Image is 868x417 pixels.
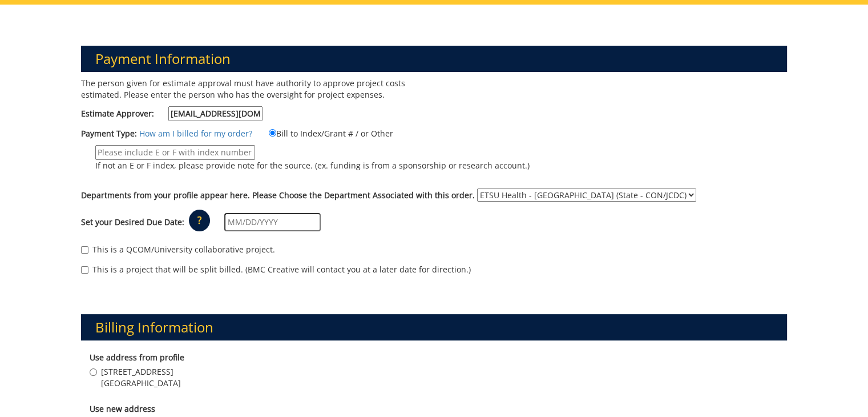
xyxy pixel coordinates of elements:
[81,314,788,340] h3: Billing Information
[81,78,426,101] p: The person given for estimate approval must have authority to approve project costs estimated. Pl...
[90,403,155,414] b: Use new address
[81,244,275,255] label: This is a QCOM/University collaborative project.
[90,352,184,363] b: Use address from profile
[81,106,263,121] label: Estimate Approver:
[139,128,252,139] a: How am I billed for my order?
[81,128,137,139] label: Payment Type:
[101,366,181,378] span: [STREET_ADDRESS]
[189,210,210,231] p: ?
[255,127,393,139] label: Bill to Index/Grant # / or Other
[95,160,530,171] p: If not an E or F index, please provide note for the source. (ex. funding is from a sponsorship or...
[81,246,88,254] input: This is a QCOM/University collaborative project.
[95,145,255,160] input: If not an E or F index, please provide note for the source. (ex. funding is from a sponsorship or...
[168,106,263,121] input: Estimate Approver:
[81,190,475,201] label: Departments from your profile appear here. Please Choose the Department Associated with this order.
[81,264,471,275] label: This is a project that will be split billed. (BMC Creative will contact you at a later date for d...
[269,129,276,137] input: Bill to Index/Grant # / or Other
[81,46,788,72] h3: Payment Information
[81,216,184,228] label: Set your Desired Due Date:
[81,266,88,274] input: This is a project that will be split billed. (BMC Creative will contact you at a later date for d...
[224,213,321,231] input: MM/DD/YYYY
[90,368,97,376] input: [STREET_ADDRESS] [GEOGRAPHIC_DATA]
[101,378,181,389] span: [GEOGRAPHIC_DATA]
